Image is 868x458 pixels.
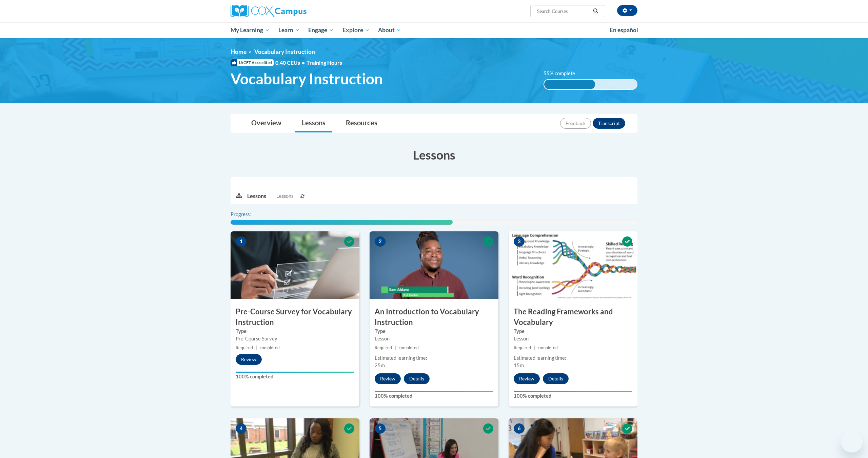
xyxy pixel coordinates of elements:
button: Review [375,373,401,384]
a: Cox Campus [231,5,359,17]
a: Engage [304,22,338,38]
span: Vocabulary Instruction [254,48,315,55]
label: Type [236,328,354,335]
a: Explore [338,22,374,38]
img: Course Image [509,231,637,299]
h3: An Introduction to Vocabulary Instruction [370,307,498,328]
label: 100% completed [236,373,354,380]
span: completed [260,345,280,350]
div: Estimated learning time: [514,354,632,362]
button: Review [236,354,262,365]
span: 15m [514,362,524,368]
a: Lessons [295,114,332,132]
div: Your progress [514,391,632,392]
span: Required [375,345,392,350]
span: • [302,59,305,66]
input: Search Courses [536,7,591,15]
img: Course Image [231,231,359,299]
span: Explore [342,26,370,34]
img: Cox Campus [231,5,307,17]
div: Your progress [236,372,354,373]
a: My Learning [226,22,274,38]
button: Details [404,373,430,384]
label: Type [514,328,632,335]
span: 25m [375,362,385,368]
div: Pre-Course Survey [236,335,354,342]
span: Learn [278,26,300,34]
label: Progress: [231,211,270,218]
div: Lesson [514,335,632,342]
span: Vocabulary Instruction [231,70,383,88]
h3: The Reading Frameworks and Vocabulary [509,307,637,328]
span: About [378,26,401,34]
div: 55% complete [544,80,595,89]
div: Your progress [375,391,493,392]
span: Engage [308,26,334,34]
h3: Lessons [231,146,637,163]
span: 4 [236,423,246,434]
button: Details [543,373,569,384]
div: Main menu [220,22,648,38]
label: 100% completed [375,392,493,400]
span: Training Hours [307,59,342,66]
span: Required [236,345,253,350]
span: 0.40 CEUs [275,59,307,66]
span: completed [399,345,419,350]
span: 3 [514,236,525,247]
iframe: Button to launch messaging window [841,431,863,453]
img: Course Image [370,231,498,299]
div: Lesson [375,335,493,342]
button: Search [591,7,601,15]
span: 1 [236,236,246,247]
a: Resources [339,114,384,132]
span: Required [514,345,531,350]
a: En español [605,23,643,37]
span: completed [538,345,558,350]
label: 100% completed [514,392,632,400]
span: | [534,345,535,350]
label: 55% complete [544,70,583,77]
button: Account Settings [617,5,637,16]
span: IACET Accredited [231,59,274,66]
span: My Learning [231,26,270,34]
label: Type [375,328,493,335]
span: 6 [514,423,525,434]
div: Estimated learning time: [375,354,493,362]
button: Transcript [593,118,625,129]
span: 5 [375,423,386,434]
h3: Pre-Course Survey for Vocabulary Instruction [231,307,359,328]
span: 2 [375,236,386,247]
a: Overview [244,114,288,132]
span: | [395,345,396,350]
span: | [256,345,257,350]
span: En español [610,26,638,34]
button: Feedback [560,118,591,129]
a: Home [231,48,246,55]
p: Lessons [247,192,266,200]
button: Review [514,373,540,384]
a: About [374,22,406,38]
span: Lessons [276,192,293,200]
a: Learn [274,22,304,38]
